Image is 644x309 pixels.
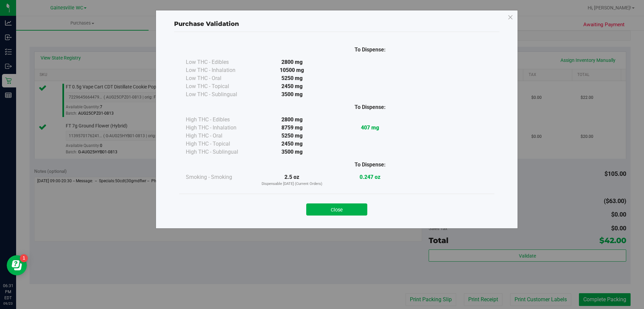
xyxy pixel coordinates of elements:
div: 3500 mg [253,148,331,156]
div: Low THC - Topical [186,82,253,90]
div: Low THC - Sublingual [186,90,253,99]
div: To Dispense: [331,103,409,111]
div: 8759 mg [253,124,331,132]
div: 3500 mg [253,90,331,99]
div: 5250 mg [253,74,331,82]
div: 2800 mg [253,116,331,124]
div: 2800 mg [253,58,331,66]
button: Close [306,203,367,216]
span: Purchase Validation [174,20,239,28]
div: 2450 mg [253,82,331,90]
div: High THC - Sublingual [186,148,253,156]
div: 10500 mg [253,66,331,74]
iframe: Resource center [7,255,27,275]
div: To Dispense: [331,161,409,169]
div: To Dispense: [331,46,409,54]
div: High THC - Oral [186,132,253,140]
div: 5250 mg [253,132,331,140]
div: 2.5 oz [253,173,331,187]
iframe: Resource center unread badge [20,254,28,262]
div: Low THC - Oral [186,74,253,82]
div: Smoking - Smoking [186,173,253,181]
p: Dispensable [DATE] (Current Orders) [253,181,331,187]
strong: 407 mg [361,124,379,131]
div: High THC - Edibles [186,116,253,124]
div: High THC - Topical [186,140,253,148]
div: Low THC - Inhalation [186,66,253,74]
strong: 0.247 oz [360,174,380,180]
div: High THC - Inhalation [186,124,253,132]
div: Low THC - Edibles [186,58,253,66]
div: 2450 mg [253,140,331,148]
